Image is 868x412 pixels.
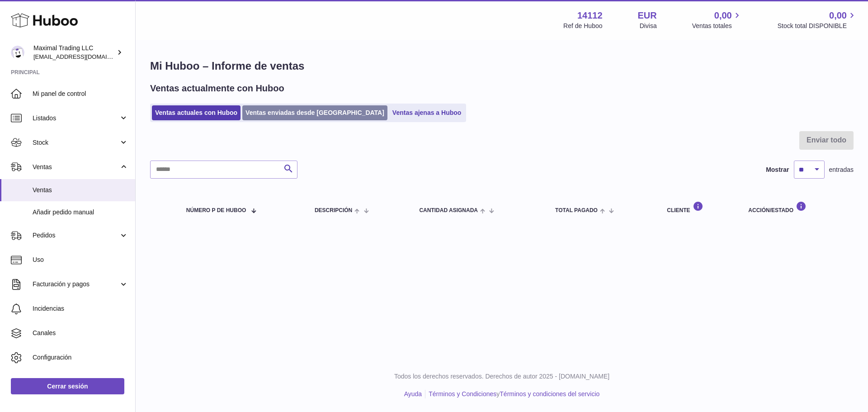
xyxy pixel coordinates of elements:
[692,22,742,30] span: Ventas totales
[315,208,352,213] span: Descripción
[33,138,119,147] span: Stock
[714,9,732,22] span: 0,00
[33,280,119,289] span: Facturación y pagos
[33,186,128,194] span: Ventas
[186,208,246,213] span: número P de Huboo
[33,329,128,337] span: Canales
[638,9,657,22] strong: EUR
[577,9,603,22] strong: 14112
[748,201,844,213] div: Acción/Estado
[33,256,128,264] span: Uso
[33,231,119,240] span: Pedidos
[143,372,861,381] p: Todos los derechos reservados. Derechos de autor 2025 - [DOMAIN_NAME]
[33,44,115,61] div: Maximal Trading LLC
[667,201,730,213] div: Cliente
[33,163,119,171] span: Ventas
[33,90,128,98] span: Mi panel de control
[778,9,857,30] a: 0,00 Stock total DISPONIBLE
[152,105,241,120] a: Ventas actuales con Huboo
[563,22,602,30] div: Ref de Huboo
[419,208,478,213] span: Cantidad ASIGNADA
[429,390,496,398] a: Términos y Condiciones
[33,304,128,313] span: Incidencias
[692,9,742,30] a: 0,00 Ventas totales
[425,390,599,398] li: y
[150,82,284,95] h2: Ventas actualmente con Huboo
[640,22,657,30] div: Divisa
[404,390,422,398] a: Ayuda
[11,46,24,59] img: internalAdmin-14112@internal.huboo.com
[389,105,465,120] a: Ventas ajenas a Huboo
[778,22,857,30] span: Stock total DISPONIBLE
[829,166,854,174] span: entradas
[33,353,128,362] span: Configuración
[829,9,847,22] span: 0,00
[33,53,133,60] span: [EMAIL_ADDRESS][DOMAIN_NAME]
[242,105,387,120] a: Ventas enviadas desde [GEOGRAPHIC_DATA]
[555,208,598,213] span: Total pagado
[766,166,789,174] label: Mostrar
[150,59,854,73] h1: Mi Huboo – Informe de ventas
[33,114,119,123] span: Listados
[500,390,599,398] a: Términos y condiciones del servicio
[11,378,124,394] a: Cerrar sesión
[33,208,128,217] span: Añadir pedido manual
